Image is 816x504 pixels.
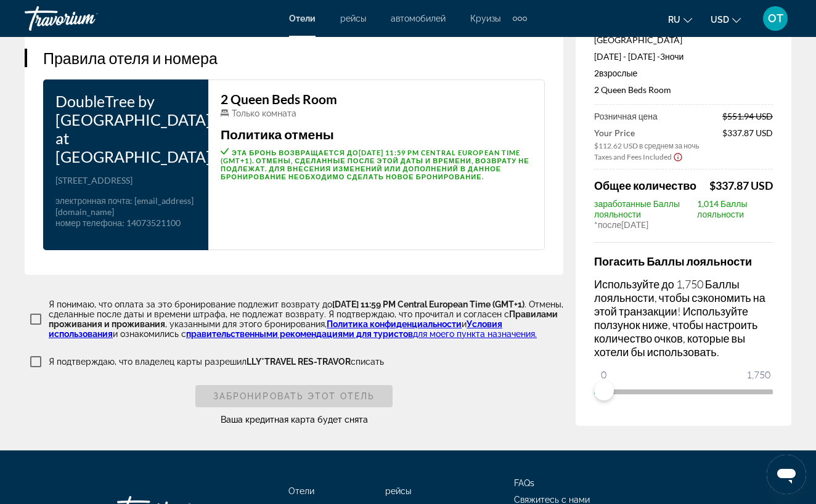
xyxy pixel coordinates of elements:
h3: 2 Queen Beds Room [221,92,532,106]
h3: DoubleTree by [GEOGRAPHIC_DATA] at [GEOGRAPHIC_DATA] [55,92,196,166]
h3: Политика отмены [221,128,532,141]
span: [DATE] 11:59 PM Central European Time (GMT+1) [332,299,524,309]
span: OT [768,12,783,25]
a: Круизы [470,14,500,23]
a: Политика конфиденциальности [327,319,462,329]
span: Взрослые [599,68,637,78]
span: после [598,219,621,230]
div: * [DATE] [594,219,773,230]
p: [DATE] - [DATE] - [594,51,773,62]
a: рейсы [385,486,411,496]
span: Taxes and Fees Included [594,152,672,161]
span: : 14073521100 [122,217,181,228]
p: 2 Queen Beds Room [594,84,773,95]
button: User Menu [759,6,791,31]
h3: Правила отеля и номера [43,49,545,67]
span: Эта бронь возвращается до . Отмены, сделанные после этой даты и времени, возврату не подлежат. Дл... [221,148,529,181]
span: 1,014 Баллы лояльности [697,198,773,219]
span: $112.62 USD в среднем за ночь [594,141,700,150]
span: Общее количество [594,179,696,192]
button: Change language [668,10,692,28]
span: ngx-slider [594,381,614,400]
span: 3 [660,51,665,62]
p: Я понимаю, что оплата за это бронирование подлежит возврату до . Отмены, сделанные после даты и в... [49,299,563,339]
span: 0 [599,367,608,382]
a: правительственными рекомендациями для туристов [186,329,413,339]
span: заработанные Баллы лояльности [594,198,697,219]
h4: Погасить Баллы лояльности [594,254,773,268]
ngx-slider: ngx-slider [594,389,773,392]
a: FAQs [514,478,534,488]
a: Travorium [25,2,148,35]
a: Отели [289,14,316,23]
span: Только комната [232,108,296,118]
iframe: Кнопка запуска окна обмена сообщениями [767,455,806,494]
span: 2 [594,68,637,78]
span: [DATE] 11:59 PM Central European Time (GMT+1) [221,148,520,165]
span: USD [711,15,729,25]
span: $551.94 USD [722,111,773,121]
span: ru [668,15,680,25]
span: $337.87 USD [709,179,773,192]
span: ночи [665,51,683,62]
a: для моего пункта назначения. [413,329,537,339]
a: рейсы [340,14,366,23]
span: номер телефона [55,217,122,228]
button: Show Taxes and Fees breakdown [594,150,683,163]
p: Используйте до 1,750 Баллы лояльности, чтобы сэкономить на этой транзакции! Используйте ползунок ... [594,277,773,359]
span: Правилами проживания и проживания [49,309,558,329]
span: 1,750 [745,367,772,382]
p: Я подтверждаю, что владелец карты разрешил списать [49,357,384,367]
span: Your Price [594,128,700,138]
a: Условия использования [49,319,502,339]
span: Ваша кредитная карта будет снята [221,415,368,425]
span: электронная почта [55,195,130,206]
span: $337.87 USD [722,128,773,150]
p: [STREET_ADDRESS] [55,175,196,186]
button: Extra navigation items [513,9,527,28]
a: Отели [288,486,314,496]
span: LLY*TRAVEL RES-TRAVOR [247,357,351,367]
a: автомобилей [391,14,446,23]
button: Change currency [711,10,741,28]
span: Розничная цена [594,111,658,121]
button: Show Taxes and Fees disclaimer [673,151,683,162]
span: : [EMAIL_ADDRESS][DOMAIN_NAME] [55,195,194,217]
